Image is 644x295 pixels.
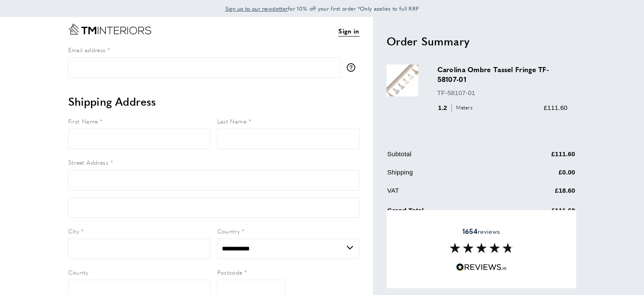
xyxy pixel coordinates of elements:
[217,117,247,125] span: Last Name
[501,204,575,222] td: £111.60
[225,5,288,12] span: Sign up to our newsletter
[217,268,243,276] span: Postcode
[338,26,359,37] a: Sign in
[387,65,418,96] img: Carolina Ombre Tassel Fringe TF-58107-01
[68,158,109,166] span: Street Address
[217,227,240,235] span: Country
[68,45,106,54] span: Email address
[387,167,501,184] td: Shipping
[450,243,513,253] img: Reviews section
[225,4,288,13] a: Sign up to our newsletter
[387,185,501,202] td: VAT
[462,227,500,236] span: reviews
[387,204,501,222] td: Grand Total
[456,263,507,271] img: Reviews.io 5 stars
[544,104,567,111] span: £111.60
[68,268,88,276] span: County
[437,65,568,84] h3: Carolina Ombre Tassel Fringe TF-58107-01
[387,149,501,166] td: Subtotal
[451,104,475,112] span: Meters
[68,24,151,35] a: Go to Home page
[68,94,359,109] h2: Shipping Address
[437,103,476,113] div: 1.2
[437,88,568,98] p: TF-58107-01
[225,5,419,12] span: for 10% off your first order *Only applies to full RRP
[347,63,359,72] button: More information
[501,167,575,184] td: £0.00
[501,185,575,202] td: £18.60
[68,227,80,235] span: City
[68,117,98,125] span: First Name
[501,149,575,166] td: £111.60
[387,34,576,49] h2: Order Summary
[462,226,478,236] strong: 1654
